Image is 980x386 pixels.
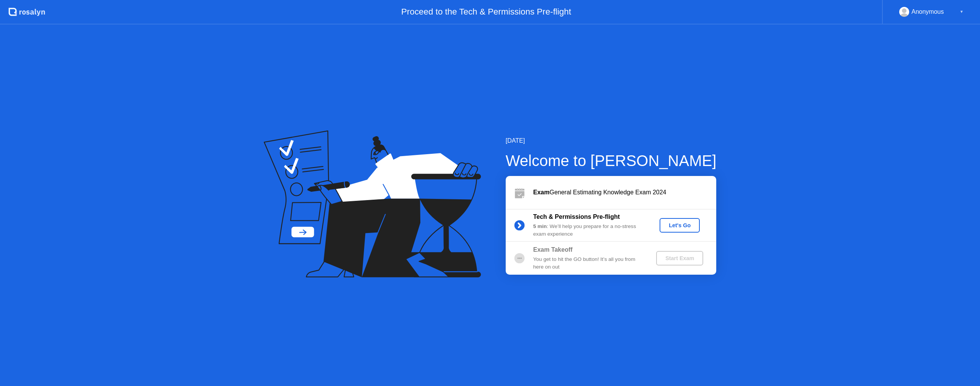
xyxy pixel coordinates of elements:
b: Tech & Permissions Pre-flight [533,213,620,220]
b: Exam Takeoff [533,246,573,253]
div: Start Exam [659,255,700,261]
div: Anonymous [911,7,944,17]
div: You get to hit the GO button! It’s all you from here on out [533,256,644,271]
button: Let's Go [660,218,700,233]
div: General Estimating Knowledge Exam 2024 [533,188,716,197]
button: Start Exam [656,251,703,265]
div: : We’ll help you prepare for a no-stress exam experience [533,223,644,238]
div: Welcome to [PERSON_NAME] [506,149,717,172]
div: [DATE] [506,136,717,145]
div: ▼ [960,7,964,17]
b: Exam [533,189,550,195]
div: Let's Go [663,222,697,228]
b: 5 min [533,223,547,229]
